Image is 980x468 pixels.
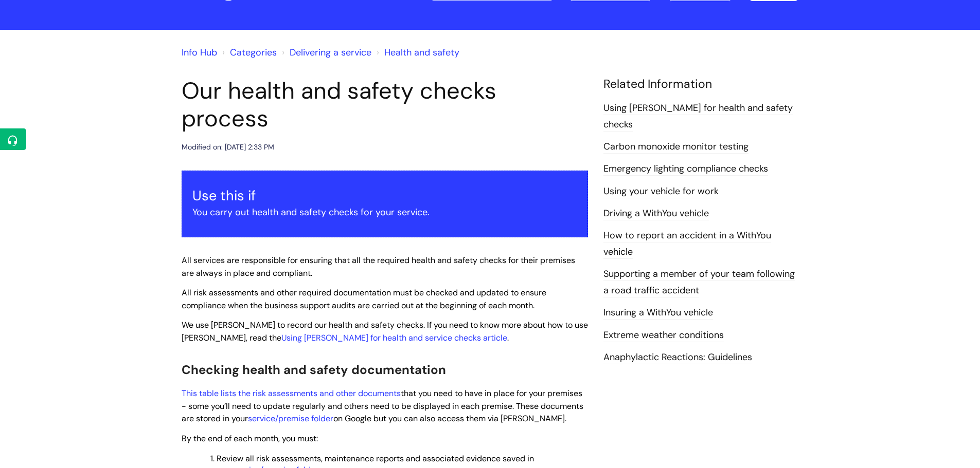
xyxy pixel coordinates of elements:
li: Delivering a service [279,44,371,61]
p: You carry out health and safety checks for your service. [192,204,577,220]
a: How to report an accident in a WithYou vehicle [603,229,771,259]
span: Checking health and safety documentation [182,362,446,378]
a: Using [PERSON_NAME] for health and service checks article [281,332,507,343]
div: Modified on: [DATE] 2:33 PM [182,141,274,154]
span: All risk assessments and other required documentation must be checked and updated to ensure compl... [182,287,546,311]
a: This table lists the risk assessments and other documents [182,388,401,399]
a: Info Hub [182,46,217,59]
a: Anaphylactic Reactions: Guidelines [603,351,752,364]
a: service/premise folder [248,413,333,424]
span: All services are responsible for ensuring that all the required health and safety checks for thei... [182,255,575,278]
span: that you need to have in place for your premises - some you’ll need to update regularly and other... [182,388,583,424]
a: Emergency lighting compliance checks [603,162,768,176]
a: Extreme weather conditions [603,329,724,342]
a: Health and safety [384,46,459,59]
span: By the end of each month, you must: [182,433,318,444]
a: Supporting a member of your team following a road traffic accident [603,268,795,297]
a: Using [PERSON_NAME] for health and safety checks [603,102,793,132]
a: Driving a WithYou vehicle [603,207,709,220]
a: Delivering a service [290,46,371,59]
span: We use [PERSON_NAME] to record our health and safety checks. If you need to know more about how t... [182,320,588,343]
h3: Use this if [192,188,577,204]
h4: Related Information [603,77,799,91]
li: Health and safety [374,44,459,61]
h1: Our health and safety checks process [182,77,588,133]
a: Insuring a WithYou vehicle [603,306,713,320]
a: Using your vehicle for work [603,185,719,198]
a: Categories [230,46,277,59]
li: Solution home [220,44,277,61]
a: Carbon monoxide monitor testing [603,140,749,154]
